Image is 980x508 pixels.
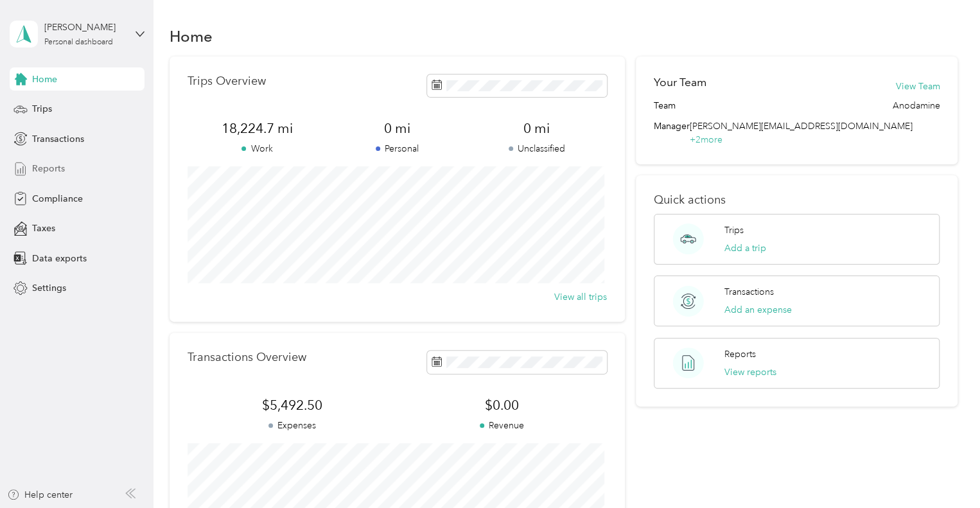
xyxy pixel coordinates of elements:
span: Anodamine [892,99,940,112]
p: Reports [724,347,756,361]
span: Transactions [32,132,84,146]
button: View all trips [554,290,607,304]
span: + 2 more [690,134,722,145]
button: Add an expense [724,303,792,317]
span: Settings [32,281,66,295]
iframe: Everlance-gr Chat Button Frame [908,436,980,508]
span: Data exports [32,252,87,265]
span: $0.00 [397,396,606,414]
p: Transactions Overview [188,351,306,364]
p: Unclassified [467,142,607,155]
button: Help center [7,488,73,502]
p: Trips Overview [188,74,266,88]
p: Work [188,142,328,155]
span: 18,224.7 mi [188,119,328,137]
div: [PERSON_NAME] [44,21,125,34]
h1: Home [170,30,213,43]
button: View reports [724,365,776,379]
p: Revenue [397,419,606,432]
button: Add a trip [724,241,766,255]
span: Compliance [32,192,83,206]
h2: Your Team [654,74,706,91]
button: View Team [895,80,940,93]
div: Personal dashboard [44,39,113,46]
span: 0 mi [327,119,467,137]
p: Transactions [724,285,774,299]
span: 0 mi [467,119,607,137]
p: Personal [327,142,467,155]
span: Reports [32,162,65,175]
span: Trips [32,102,52,116]
span: [PERSON_NAME][EMAIL_ADDRESS][DOMAIN_NAME] [690,121,913,132]
p: Quick actions [654,193,940,207]
span: Home [32,73,57,86]
p: Expenses [188,419,397,432]
span: Manager [654,119,690,146]
span: Team [654,99,676,112]
p: Trips [724,223,744,237]
span: $5,492.50 [188,396,397,414]
span: Taxes [32,222,55,235]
